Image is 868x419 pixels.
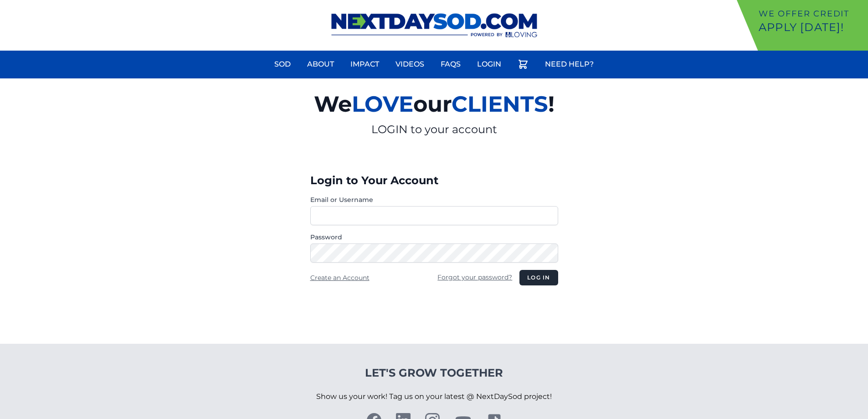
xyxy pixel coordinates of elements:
a: About [302,53,339,75]
a: FAQs [435,53,466,75]
a: Forgot your password? [437,273,512,281]
label: Email or Username [310,195,558,204]
h3: Login to Your Account [310,173,558,188]
a: Sod [269,53,296,75]
a: Create an Account [310,274,370,282]
p: We offer Credit [759,7,864,20]
span: CLIENTS [452,91,548,117]
button: Log in [519,270,558,285]
p: LOGIN to your account [208,122,660,137]
a: Login [472,53,507,75]
label: Password [310,233,558,242]
h2: We our ! [208,86,660,122]
a: Videos [390,53,430,75]
span: LOVE [352,91,413,117]
h4: Let's Grow Together [316,366,552,380]
p: Show us your work! Tag us on your latest @ NextDaySod project! [316,380,552,413]
a: Need Help? [539,53,599,75]
p: Apply [DATE]! [759,20,864,35]
a: Impact [345,53,385,75]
